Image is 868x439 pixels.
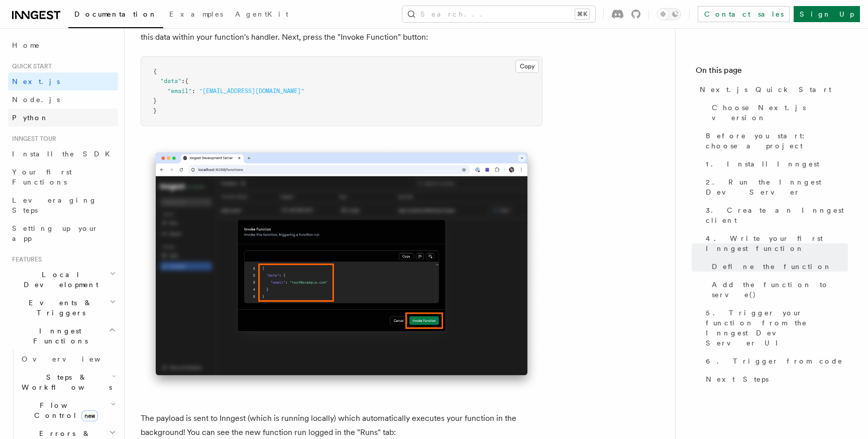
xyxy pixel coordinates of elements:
[8,266,118,294] button: Local Development
[12,224,98,242] span: Setting up your app
[68,3,163,28] a: Documentation
[708,99,848,127] a: Choose Next.js version
[706,205,848,225] span: 3. Create an Inngest client
[712,280,848,300] span: Add the function to serve()
[74,10,157,18] span: Documentation
[8,255,42,264] span: Features
[706,356,843,366] span: 6. Trigger from code
[8,219,118,247] a: Setting up your app
[12,40,40,50] span: Home
[141,142,542,395] img: Inngest Dev Server web interface's invoke modal with payload editor and invoke submit button high...
[706,159,819,169] span: 1. Install Inngest
[8,298,110,318] span: Events & Triggers
[18,350,118,368] a: Overview
[702,304,848,352] a: 5. Trigger your function from the Inngest Dev Server UI
[712,261,832,272] span: Define the function
[702,352,848,370] a: 6. Trigger from code
[575,9,589,19] kbd: ⌘K
[153,97,157,104] span: }
[12,114,49,122] span: Python
[696,80,848,99] a: Next.js Quick Start
[712,103,848,123] span: Choose Next.js version
[794,6,860,22] a: Sign Up
[8,270,110,290] span: Local Development
[702,155,848,173] a: 1. Install Inngest
[8,322,118,350] button: Inngest Functions
[18,372,112,392] span: Steps & Workflows
[81,410,98,421] span: new
[12,77,60,85] span: Next.js
[153,107,157,114] span: }
[8,62,52,70] span: Quick start
[153,68,157,75] span: {
[12,168,72,186] span: Your first Functions
[706,308,848,348] span: 5. Trigger your function from the Inngest Dev Server UI
[8,36,118,54] a: Home
[185,77,188,84] span: {
[515,60,539,73] button: Copy
[8,109,118,127] a: Python
[8,145,118,163] a: Install the SDK
[22,355,125,363] span: Overview
[8,294,118,322] button: Events & Triggers
[12,150,116,158] span: Install the SDK
[12,196,97,214] span: Leveraging Steps
[163,3,229,27] a: Examples
[706,177,848,197] span: 2. Run the Inngest Dev Server
[18,368,118,396] button: Steps & Workflows
[702,201,848,229] a: 3. Create an Inngest client
[8,72,118,91] a: Next.js
[700,84,831,95] span: Next.js Quick Start
[181,77,185,84] span: :
[192,87,195,95] span: :
[18,396,118,424] button: Flow Controlnew
[708,276,848,304] a: Add the function to serve()
[706,233,848,253] span: 4. Write your first Inngest function
[702,173,848,201] a: 2. Run the Inngest Dev Server
[8,163,118,191] a: Your first Functions
[199,87,304,95] span: "[EMAIL_ADDRESS][DOMAIN_NAME]"
[235,10,288,18] span: AgentKit
[706,374,769,384] span: Next Steps
[702,370,848,388] a: Next Steps
[229,3,294,27] a: AgentKit
[698,6,790,22] a: Contact sales
[18,400,111,420] span: Flow Control
[706,131,848,151] span: Before you start: choose a project
[12,96,60,104] span: Node.js
[702,229,848,257] a: 4. Write your first Inngest function
[708,257,848,276] a: Define the function
[8,326,108,346] span: Inngest Functions
[657,8,681,20] button: Toggle dark mode
[141,16,542,44] p: In the pop up editor, add your event payload data like the example below. This can be any JSON an...
[8,191,118,219] a: Leveraging Steps
[402,6,595,22] button: Search...⌘K
[696,64,848,80] h4: On this page
[702,127,848,155] a: Before you start: choose a project
[8,91,118,109] a: Node.js
[8,135,56,143] span: Inngest tour
[160,77,181,84] span: "data"
[169,10,223,18] span: Examples
[167,87,192,95] span: "email"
